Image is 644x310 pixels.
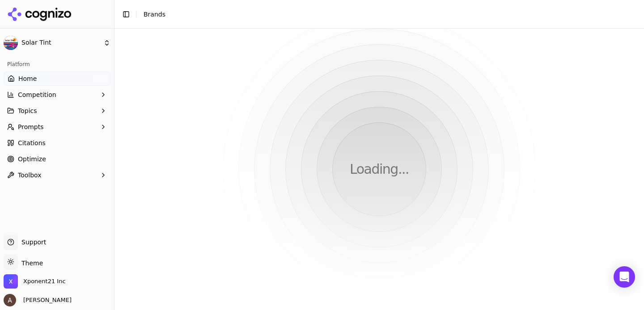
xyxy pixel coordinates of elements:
[4,57,110,71] div: Platform
[144,10,619,19] nav: breadcrumb
[18,74,37,83] span: Home
[350,161,409,177] p: Loading...
[18,106,37,115] span: Topics
[18,171,42,180] span: Toolbox
[18,260,43,267] span: Theme
[144,11,165,18] span: Brands
[23,277,66,285] span: Xponent21 Inc
[20,296,72,304] span: [PERSON_NAME]
[4,36,18,50] img: Solar Tint
[18,155,46,163] span: Optimize
[18,90,56,99] span: Competition
[614,266,635,288] div: Open Intercom Messenger
[21,39,100,47] span: Solar Tint
[4,294,16,306] img: Allison Donnelly
[18,238,46,247] span: Support
[4,274,66,289] button: Open organization switcher
[4,294,72,306] button: Open user button
[4,274,18,289] img: Xponent21 Inc
[18,138,46,147] span: Citations
[18,122,44,131] span: Prompts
